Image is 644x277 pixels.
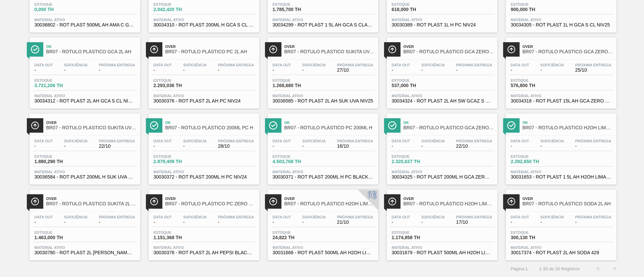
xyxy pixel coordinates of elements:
[273,159,320,164] span: 4.503,768 TH
[273,144,291,149] span: -
[392,220,410,225] span: -
[337,215,373,219] span: Próxima Entrega
[392,250,492,255] span: 30031679 - ROT PLAST 500ML AH H2OH LIMONETO IN211
[284,197,375,201] span: Over
[150,121,158,130] img: Ícone
[144,109,263,185] a: ÍconeOkBR07 - RÓTULO PLÁSTICO 200ML PC HData out-Suficiência-Próxima Entrega28/10Estoque2.879,409...
[154,98,254,103] span: 30030376 - ROT PLAST 2L AH PC NIV24
[575,215,611,219] span: Próxima Entrega
[404,45,494,49] span: Over
[273,68,291,73] span: -
[575,220,611,225] span: -
[46,197,137,201] span: Over
[35,2,82,6] span: Estoque
[575,139,611,143] span: Próxima Entrega
[456,144,492,149] span: 22/10
[263,32,382,109] a: ÍconeOverBR07 - RÓTULO PLÁSTICO SUKITA UVA MISTA 2L AHData out-Suficiência-Próxima Entrega27/10Es...
[302,220,326,225] span: -
[154,154,201,158] span: Estoque
[404,125,494,130] span: BR07 - RÓTULO PLÁSTICO GCA ZERO 200ML H
[392,230,439,234] span: Estoque
[284,121,375,125] span: Ok
[31,197,39,206] img: Ícone
[421,139,445,143] span: Suficiência
[165,49,256,54] span: BR07 - RÓTULO PLÁSTICO PC 2L AH
[46,49,137,54] span: BR07 - RÓTULO PLÁSTICO GCA 2L AH
[392,83,439,88] span: 537,000 TH
[165,121,256,125] span: Ok
[575,68,611,73] span: 25/10
[165,197,256,201] span: Over
[35,94,135,98] span: Material ativo
[165,45,256,49] span: Over
[64,144,88,149] span: -
[511,170,611,174] span: Material ativo
[337,68,373,73] span: 27/10
[302,68,326,73] span: -
[273,246,373,250] span: Material ativo
[392,170,492,174] span: Material ativo
[540,139,564,143] span: Suficiência
[575,144,611,149] span: -
[99,63,135,67] span: Próxima Entrega
[523,197,613,201] span: Over
[392,215,410,219] span: Data out
[218,68,254,73] span: -
[273,250,373,255] span: 30031668 - ROT PLAST 500ML AH H2OH LIMAO IN211
[511,63,529,67] span: Data out
[392,7,439,12] span: 618,000 TH
[263,185,382,261] a: ÍconeOverBR07 - RÓTULO PLÁSTICO H2OH LIMÃO 500ML AHData out-Suficiência-Próxima Entrega21/10Estoq...
[284,45,375,49] span: Over
[273,2,320,6] span: Estoque
[35,7,82,12] span: 0,000 TH
[183,220,207,225] span: -
[302,139,326,143] span: Suficiência
[64,139,88,143] span: Suficiência
[35,22,135,27] span: 30036802 - ROT PLAST 500ML AH AMA C GAS NIV25
[421,144,445,149] span: -
[273,83,320,88] span: 1.268,680 TH
[154,63,172,67] span: Data out
[154,144,172,149] span: -
[523,201,613,206] span: BR07 - RÓTULO PLÁSTICO SODA 2L AH
[511,235,558,240] span: 300,130 TH
[154,139,172,143] span: Data out
[284,201,375,206] span: BR07 - RÓTULO PLÁSTICO H2OH LIMÃO 500ML AH
[154,246,254,250] span: Material ativo
[392,22,492,27] span: 30030389 - ROT PLAST 1L H PC NIV24
[46,45,137,49] span: Ok
[302,144,326,149] span: -
[99,144,135,149] span: 22/10
[218,144,254,149] span: 28/10
[540,215,564,219] span: Suficiência
[273,235,320,240] span: 24,822 TH
[511,139,529,143] span: Data out
[501,185,620,261] a: ÍconeOverBR07 - RÓTULO PLÁSTICO SODA 2L AHData out-Suficiência-Próxima Entrega-Estoque300,130 THM...
[154,78,201,82] span: Estoque
[511,154,558,158] span: Estoque
[392,2,439,6] span: Estoque
[302,63,326,67] span: Suficiência
[154,7,201,12] span: 2.042,420 TH
[31,45,39,54] img: Ícone
[273,139,291,143] span: Data out
[99,139,135,143] span: Próxima Entrega
[456,139,492,143] span: Próxima Entrega
[269,197,277,206] img: Ícone
[154,220,172,225] span: -
[511,83,558,88] span: 576,800 TH
[273,230,320,234] span: Estoque
[64,215,88,219] span: Suficiência
[35,139,53,143] span: Data out
[99,68,135,73] span: -
[273,63,291,67] span: Data out
[183,63,207,67] span: Suficiência
[523,45,613,49] span: Over
[154,215,172,219] span: Data out
[538,266,580,271] span: 1 - 30 de 30 Registros
[46,121,137,125] span: Over
[273,98,373,103] span: 30036585 - ROT PLAST 2L AH SUK UVA NIV25
[421,63,445,67] span: Suficiência
[35,98,135,103] span: 30034312 - ROT PLAST 2L AH GCA S CL NIV25
[183,139,207,143] span: Suficiência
